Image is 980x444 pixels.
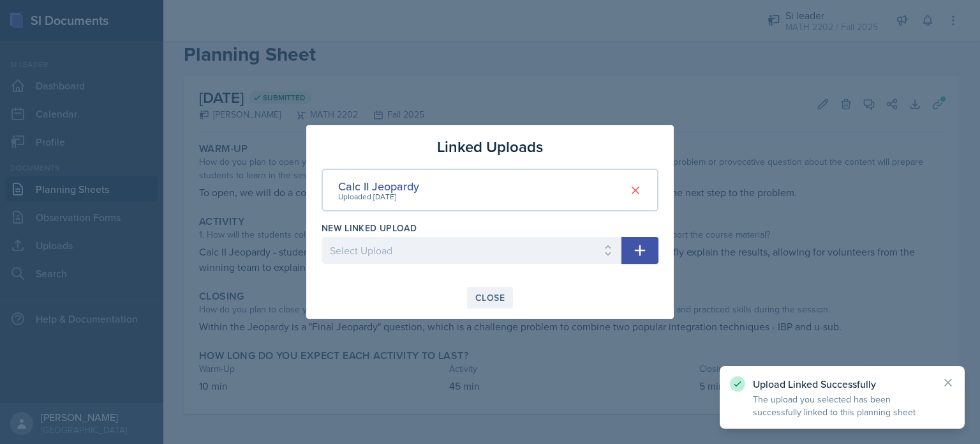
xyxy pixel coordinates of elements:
[322,222,417,234] label: New Linked Upload
[338,178,419,195] div: Calc II Jeopardy
[753,393,932,418] p: The upload you selected has been successfully linked to this planning sheet
[467,287,513,309] button: Close
[338,191,419,203] div: Uploaded [DATE]
[437,135,543,158] h3: Linked Uploads
[475,293,505,303] div: Close
[753,378,932,390] p: Upload Linked Successfully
